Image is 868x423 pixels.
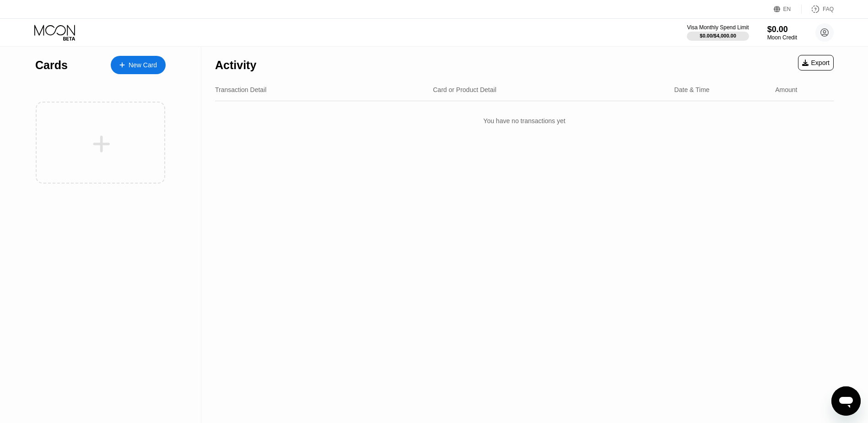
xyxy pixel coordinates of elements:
div: New Card [129,61,157,69]
div: EN [774,5,802,14]
div: Export [798,55,834,70]
div: Visa Monthly Spend Limit$0.00/$4,000.00 [687,24,749,41]
div: Card or Product Detail [433,86,496,93]
div: Transaction Detail [215,86,266,93]
div: EN [783,6,791,12]
div: $0.00 / $4,000.00 [700,33,736,38]
div: New Card [111,56,166,74]
iframe: Button to launch messaging window [831,386,861,416]
div: FAQ [823,6,834,12]
div: FAQ [802,5,834,14]
div: Moon Credit [767,34,797,41]
div: Visa Monthly Spend Limit [687,24,749,31]
div: $0.00Moon Credit [767,25,797,41]
div: Activity [215,59,256,72]
div: Date & Time [674,86,710,93]
div: Export [802,59,830,66]
div: Amount [775,86,797,93]
div: Cards [35,59,68,72]
div: $0.00 [767,25,797,34]
div: You have no transactions yet [215,108,834,134]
